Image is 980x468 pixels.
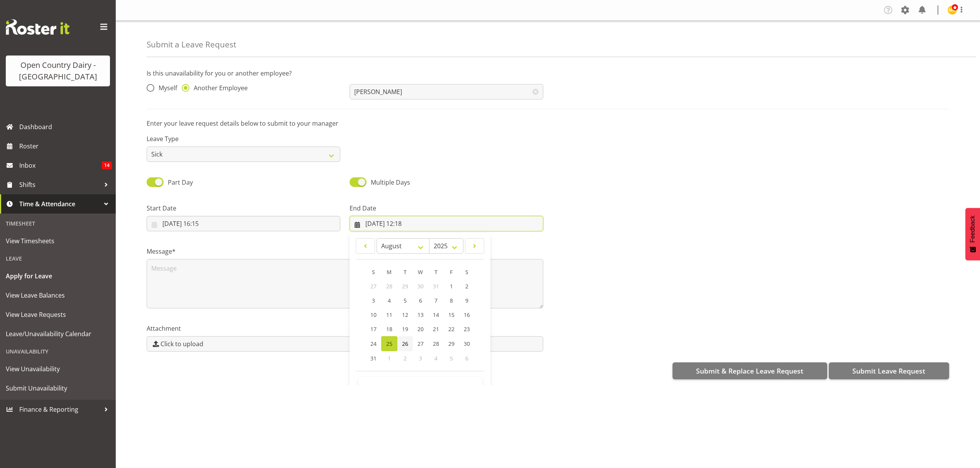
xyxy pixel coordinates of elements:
[433,283,439,290] span: 31
[370,311,377,318] span: 10
[404,297,407,304] span: 5
[433,340,439,347] span: 28
[672,362,827,379] button: Submit & Replace Leave Request
[417,311,424,318] span: 13
[147,40,236,49] h4: Submit a Leave Request
[459,336,475,351] a: 30
[419,355,422,362] span: 3
[350,216,543,231] input: Click to select...
[444,336,459,351] a: 29
[444,322,459,336] a: 22
[381,322,397,336] a: 18
[6,270,110,282] span: Apply for Leave
[428,322,444,336] a: 21
[2,231,114,251] a: View Timesheets
[2,379,114,398] a: Submit Unavailability
[168,178,193,187] span: Part Day
[397,308,413,322] a: 12
[2,305,114,324] a: View Leave Requests
[388,355,391,362] span: 1
[6,19,69,35] img: Rosterit website logo
[459,308,475,322] a: 16
[852,366,925,376] span: Submit Leave Request
[366,308,381,322] a: 10
[448,340,455,347] span: 29
[419,297,422,304] span: 6
[464,340,470,347] span: 30
[829,362,949,379] button: Submit Leave Request
[450,283,453,290] span: 1
[464,325,470,333] span: 23
[434,297,438,304] span: 7
[948,5,957,15] img: milk-reception-awarua7542.jpg
[350,84,543,99] input: Select Employee
[2,343,114,359] div: Unavailability
[2,266,114,286] a: Apply for Leave
[370,325,377,333] span: 17
[19,198,100,210] span: Time & Attendance
[154,84,177,92] span: Myself
[147,216,340,231] input: Click to select...
[386,283,392,290] span: 28
[102,162,112,169] span: 14
[6,382,110,394] span: Submit Unavailability
[434,268,438,276] span: T
[381,293,397,308] a: 4
[147,324,543,333] label: Attachment
[366,336,381,351] a: 24
[459,322,475,336] a: 23
[428,336,444,351] a: 28
[459,293,475,308] a: 9
[465,283,468,290] span: 2
[19,121,112,133] span: Dashboard
[965,208,980,260] button: Feedback - Show survey
[428,308,444,322] a: 14
[386,325,392,333] span: 18
[444,293,459,308] a: 8
[450,268,453,276] span: F
[2,286,114,305] a: View Leave Balances
[413,293,428,308] a: 6
[417,340,424,347] span: 27
[444,279,459,293] a: 1
[350,204,543,213] label: End Date
[459,279,475,293] a: 2
[6,290,110,301] span: View Leave Balances
[2,324,114,343] a: Leave/Unavailability Calendar
[464,311,470,318] span: 16
[161,339,203,348] span: Click to upload
[366,293,381,308] a: 3
[372,268,375,276] span: S
[6,363,110,375] span: View Unavailability
[386,340,392,347] span: 25
[417,325,424,333] span: 20
[696,366,803,376] span: Submit & Replace Leave Request
[465,355,468,362] span: 6
[14,59,102,82] div: Open Country Dairy - [GEOGRAPHIC_DATA]
[387,268,392,276] span: M
[434,355,438,362] span: 4
[397,293,413,308] a: 5
[465,297,468,304] span: 9
[417,283,424,290] span: 30
[402,283,408,290] span: 29
[450,355,453,362] span: 5
[19,140,112,152] span: Roster
[19,179,100,190] span: Shifts
[386,311,392,318] span: 11
[402,311,408,318] span: 12
[388,297,391,304] span: 4
[404,268,407,276] span: T
[2,359,114,379] a: View Unavailability
[397,322,413,336] a: 19
[19,160,102,171] span: Inbox
[413,336,428,351] a: 27
[969,215,976,242] span: Feedback
[448,325,455,333] span: 22
[370,283,377,290] span: 27
[381,336,397,351] a: 25
[366,351,381,365] a: 31
[433,325,439,333] span: 21
[428,293,444,308] a: 7
[372,297,375,304] span: 3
